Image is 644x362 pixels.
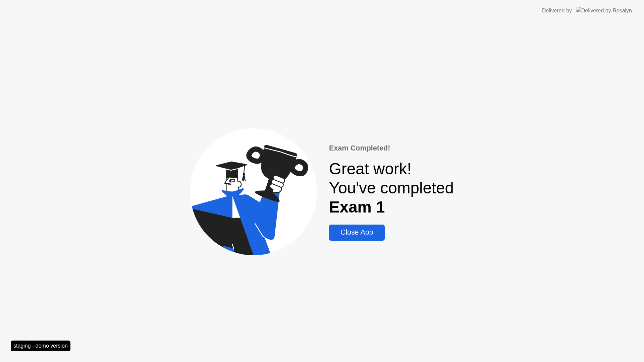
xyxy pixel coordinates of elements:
[576,7,632,14] img: Delivered by Rosalyn
[329,198,385,216] b: Exam 1
[329,159,454,217] div: Great work! You've completed
[329,143,454,154] div: Exam Completed!
[11,341,70,351] div: staging - demo version
[331,228,382,237] div: Close App
[329,225,384,241] button: Close App
[542,7,572,15] div: Delivered by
